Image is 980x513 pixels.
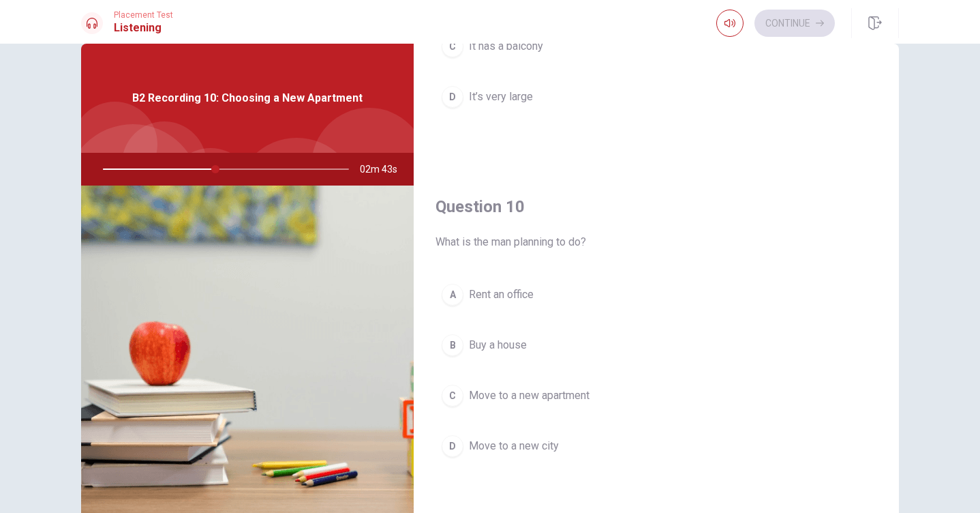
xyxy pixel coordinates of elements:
span: It has a balcony [469,38,543,55]
div: B [442,334,463,356]
div: C [442,385,463,407]
button: DIt’s very large [435,80,877,114]
span: Move to a new apartment [469,387,589,404]
div: D [442,86,463,108]
span: Move to a new city [469,438,559,454]
span: Rent an office [469,287,534,303]
button: CMove to a new apartment [435,379,877,413]
span: It’s very large [469,89,533,105]
div: A [442,284,463,306]
h4: Question 10 [435,196,877,218]
div: C [442,35,463,57]
div: D [442,435,463,457]
h1: Listening [114,20,173,36]
span: Buy a house [469,337,527,353]
button: ARent an office [435,278,877,312]
span: Placement Test [114,10,173,20]
span: What is the man planning to do? [435,234,877,250]
button: BBuy a house [435,328,877,362]
span: 02m 43s [360,153,408,186]
button: CIt has a balcony [435,29,877,63]
span: B2 Recording 10: Choosing a New Apartment [132,90,363,106]
button: DMove to a new city [435,429,877,463]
